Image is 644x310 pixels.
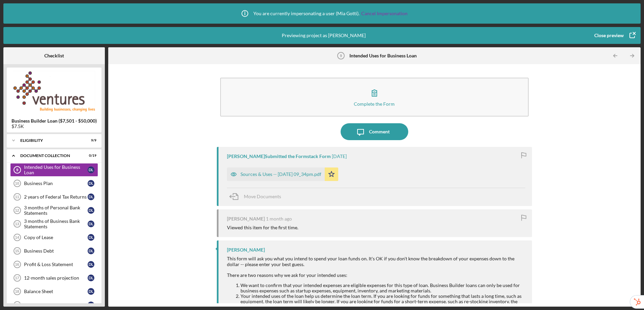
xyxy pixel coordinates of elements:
[369,123,390,140] div: Comment
[44,53,64,58] b: Checklist
[15,249,19,253] tspan: 15
[24,205,88,216] div: 3 months of Personal Bank Statements
[15,276,19,280] tspan: 17
[24,181,88,186] div: Business Plan
[588,29,641,42] button: Close preview
[227,154,331,159] div: [PERSON_NAME] Submitted the Formstack Form
[15,303,19,307] tspan: 19
[15,262,19,266] tspan: 16
[15,208,19,212] tspan: 12
[15,222,19,226] tspan: 13
[7,71,101,111] img: Product logo
[24,302,88,308] div: Business Assets
[340,54,342,58] tspan: 9
[349,53,417,58] b: Intended Uses for Business Loan
[88,180,94,187] div: D L
[227,188,288,205] button: Move Documents
[244,193,281,199] span: Move Documents
[332,154,347,159] time: 2025-08-01 01:34
[227,216,265,222] div: [PERSON_NAME]
[24,262,88,267] div: Profit & Loss Statement
[594,29,624,42] div: Close preview
[24,289,88,294] div: Balance Sheet
[88,234,94,241] div: D L
[227,225,298,230] div: Viewed this item for the first time.
[20,154,79,158] div: Document Collection
[236,5,408,22] div: You are currently impersonating a user ( Mia Gotti ).
[227,256,525,310] div: This form will ask you what you intend to spend your loan funds on. It's OK if you don't know the...
[88,261,94,268] div: D L
[24,275,88,281] div: 12-month sales projection
[15,289,19,293] tspan: 18
[266,216,292,222] time: 2025-07-24 16:24
[240,172,321,177] div: Sources & Uses -- [DATE] 09_34pm.pdf
[240,293,525,310] li: Your intended uses of the loan help us determine the loan term. If you are looking for funds for ...
[15,235,19,239] tspan: 14
[24,235,88,240] div: Copy of Lease
[11,124,97,129] div: $7.5K
[24,164,88,175] div: Intended Uses for Business Loan
[15,195,19,199] tspan: 11
[354,101,395,106] div: Complete the Form
[240,283,525,293] li: We want to confirm that your intended expenses are eligible expenses for this type of loan. Busin...
[16,168,18,172] tspan: 9
[227,247,265,253] div: [PERSON_NAME]
[227,167,338,181] button: Sources & Uses -- [DATE] 09_34pm.pdf
[341,123,408,140] button: Comment
[220,78,529,117] button: Complete the Form
[88,193,94,200] div: D L
[11,118,97,124] b: Business Builder Loan ($7,501 - $50,000)
[88,275,94,281] div: D L
[20,138,79,143] div: Eligibility
[84,154,96,158] div: 0 / 19
[88,248,94,254] div: D L
[88,207,94,214] div: D L
[24,194,88,200] div: 2 years of Federal Tax Returns
[84,138,96,143] div: 9 / 9
[88,166,94,173] div: D L
[88,221,94,227] div: D L
[15,181,19,185] tspan: 10
[88,288,94,295] div: D L
[282,27,366,44] div: Previewing project as [PERSON_NAME]
[24,248,88,254] div: Business Debt
[24,218,88,229] div: 3 months of Business Bank Statements
[361,11,408,16] a: Cancel Impersonation
[88,302,94,308] div: D L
